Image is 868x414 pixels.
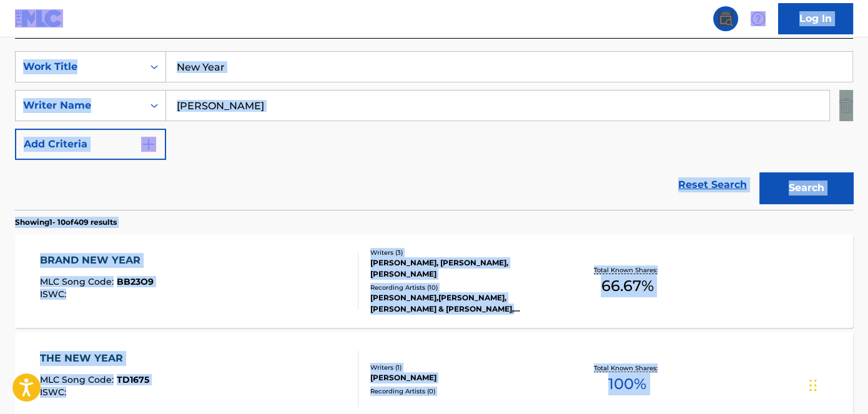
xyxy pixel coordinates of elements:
[23,59,136,74] div: Work Title
[370,292,558,315] div: [PERSON_NAME],[PERSON_NAME], [PERSON_NAME] & [PERSON_NAME], [PERSON_NAME], [PERSON_NAME], [PERSON...
[15,129,166,160] button: Add Criteria
[370,257,558,280] div: [PERSON_NAME], [PERSON_NAME], [PERSON_NAME]
[141,137,156,152] img: 9d2ae6d4665cec9f34b9.svg
[15,234,853,328] a: BRAND NEW YEARMLC Song Code:BB23O9ISWC:Writers (3)[PERSON_NAME], [PERSON_NAME], [PERSON_NAME]Reco...
[370,283,558,292] div: Recording Artists ( 10 )
[778,3,853,34] a: Log In
[40,387,69,398] span: ISWC :
[809,367,817,404] div: Drag
[40,276,117,287] span: MLC Song Code :
[40,288,69,300] span: ISWC :
[672,171,753,199] a: Reset Search
[370,372,558,383] div: [PERSON_NAME]
[15,217,117,228] p: Showing 1 - 10 of 409 results
[370,387,558,396] div: Recording Artists ( 0 )
[594,265,661,275] p: Total Known Shares:
[839,90,853,121] img: Delete Criterion
[806,354,868,414] iframe: Chat Widget
[608,373,646,395] span: 100 %
[40,374,117,385] span: MLC Song Code :
[23,98,136,113] div: Writer Name
[117,374,149,385] span: TD1675
[751,11,766,26] img: help
[370,363,558,372] div: Writers ( 1 )
[40,253,154,268] div: BRAND NEW YEAR
[15,51,853,210] form: Search Form
[601,275,653,297] span: 66.67 %
[117,276,154,287] span: BB23O9
[15,9,63,27] img: MLC Logo
[759,172,853,204] button: Search
[370,248,558,257] div: Writers ( 3 )
[746,6,771,31] div: Help
[594,363,661,373] p: Total Known Shares:
[40,351,149,366] div: THE NEW YEAR
[713,6,738,31] a: Public Search
[718,11,733,26] img: search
